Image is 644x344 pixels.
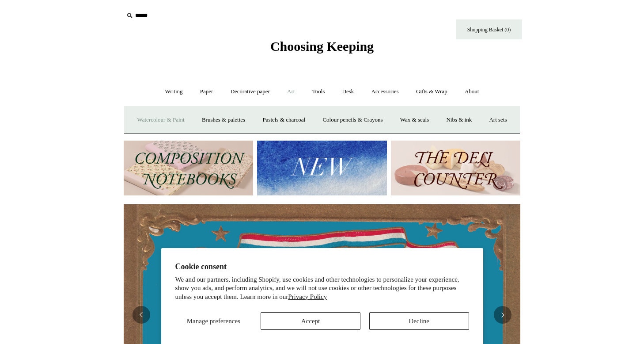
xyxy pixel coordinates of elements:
a: Art [279,80,303,103]
button: Next [494,306,511,324]
a: Writing [157,80,191,103]
a: Privacy Policy [288,293,327,300]
a: Choosing Keeping [270,46,374,52]
img: New.jpg__PID:f73bdf93-380a-4a35-bcfe-7823039498e1 [257,141,386,196]
h2: Cookie consent [175,262,469,271]
p: We and our partners, including Shopify, use cookies and other technologies to personalize your ex... [175,275,469,302]
a: Tools [304,80,333,103]
button: Decline [369,312,469,330]
a: Shopping Basket (0) [456,19,522,39]
button: Previous [133,306,150,324]
a: Nibs & ink [438,108,480,132]
button: Manage preferences [175,312,252,330]
a: About [457,80,487,103]
a: Decorative paper [223,80,278,103]
a: Wax & seals [392,108,437,132]
a: Brushes & palettes [194,108,253,132]
a: Gifts & Wrap [408,80,455,103]
a: Art sets [481,108,515,132]
span: Manage preferences [187,317,240,325]
img: 202302 Composition ledgers.jpg__PID:69722ee6-fa44-49dd-a067-31375e5d54ec [124,141,253,196]
a: Accessories [364,80,407,103]
button: Accept [261,312,360,330]
a: Pastels & charcoal [254,108,313,132]
a: Desk [334,80,362,103]
img: The Deli Counter [391,141,520,196]
span: Choosing Keeping [270,39,374,54]
a: Colour pencils & Crayons [314,108,390,132]
a: Watercolour & Paint [129,108,192,132]
a: Paper [192,80,221,103]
